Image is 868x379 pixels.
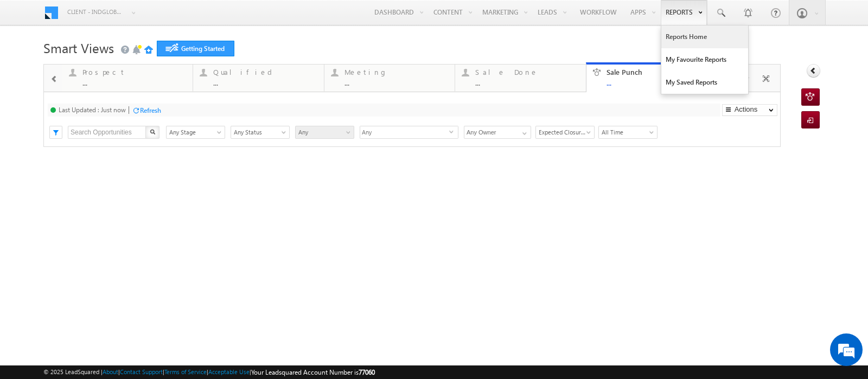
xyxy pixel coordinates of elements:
div: Meeting [344,68,449,76]
input: Type to Search [464,126,531,139]
div: Last Updated : Just now [59,106,126,114]
div: Sale Done [475,68,579,76]
div: ... [213,79,317,87]
span: Smart Views [43,39,114,56]
span: Your Leadsquared Account Number is [251,368,375,376]
a: About [103,368,118,375]
input: Search Opportunities [68,126,146,139]
div: Any [360,126,458,139]
div: Qualified [213,68,317,76]
a: Any [295,126,354,139]
a: Contact Support [120,368,163,375]
a: Reports Home [661,25,748,48]
a: Qualified... [193,65,324,92]
a: Getting Started [157,41,234,56]
img: Search [150,129,155,134]
span: © 2025 LeadSquared | | | | | [43,367,375,377]
a: All Time [598,126,658,139]
div: Sale Punch [607,68,711,76]
span: Any [360,126,449,139]
a: My Saved Reports [661,71,748,94]
div: Prospect [82,68,187,76]
span: 77060 [359,368,375,376]
span: All Time [599,127,654,137]
span: select [449,129,458,134]
a: Prospect... [62,65,194,92]
a: My Favourite Reports [661,48,748,71]
a: Terms of Service [164,368,207,375]
a: Acceptable Use [208,368,250,375]
a: Any Stage [166,126,225,139]
span: Any Status [231,127,286,137]
div: Refresh [140,106,161,114]
div: ... [82,79,187,87]
button: Actions [722,104,777,116]
span: Any [296,127,350,137]
a: Any Status [231,126,290,139]
span: Any Stage [167,127,221,137]
a: Sale Punch...Details [586,62,718,93]
div: ... [607,79,711,87]
span: Expected Closure Date [536,127,591,137]
span: Client - indglobal1 (77060) [67,7,124,17]
a: Expected Closure Date [535,126,595,139]
a: Sale Done... [455,65,586,92]
a: Show All Items [516,126,530,137]
div: ... [475,79,579,87]
a: Meeting... [324,65,456,92]
div: ... [344,79,449,87]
